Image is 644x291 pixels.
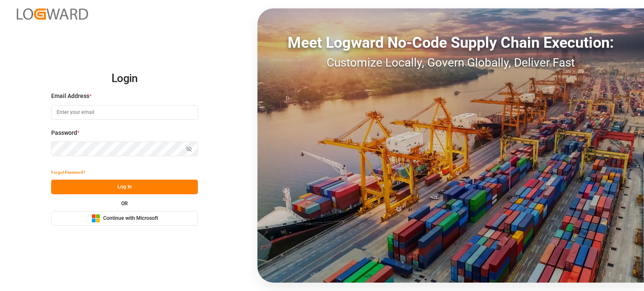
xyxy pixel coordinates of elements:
[51,105,198,120] input: Enter your email
[51,165,86,180] button: Forgot Password?
[121,201,128,206] small: OR
[103,215,158,222] span: Continue with Microsoft
[51,211,198,226] button: Continue with Microsoft
[51,92,89,100] span: Email Address
[51,129,77,137] span: Password
[51,65,198,92] h2: Login
[257,31,644,54] div: Meet Logward No-Code Supply Chain Execution:
[257,54,644,72] div: Customize Locally, Govern Globally, Deliver Fast
[17,8,88,20] img: Logward_new_orange.png
[51,180,198,194] button: Log In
